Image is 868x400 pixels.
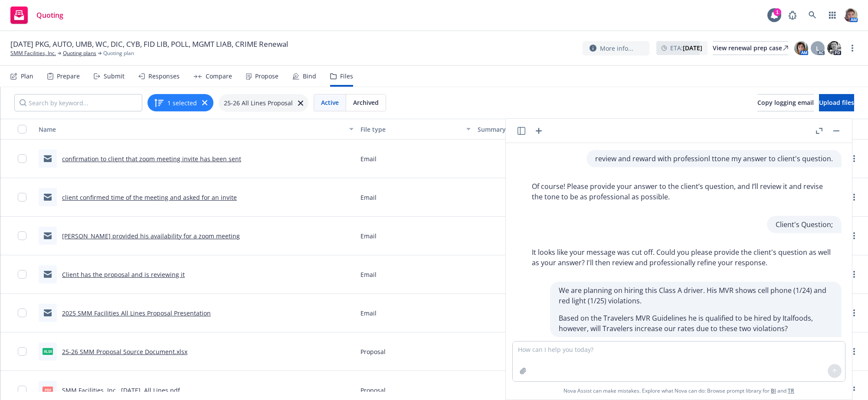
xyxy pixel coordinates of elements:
a: SMM Facilities, Inc., [DATE], All Lines.pdf [62,386,180,394]
a: more [849,385,859,395]
a: Quoting [7,3,67,27]
a: more [849,153,859,164]
span: Quoting [36,12,63,19]
a: TR [788,387,794,394]
a: 25-26 SMM Proposal Source Document.xlsx [62,348,187,356]
a: Quoting plans [63,49,96,57]
span: Email [360,154,377,163]
input: Toggle Row Selected [18,386,26,394]
p: We are planning on hiring this Class A driver. His MVR shows cell phone (1/24) and red light (1/2... [559,285,833,306]
span: [DATE] PKG, AUTO, UMB, WC, DIC, CYB, FID LIB, POLL, MGMT LIAB, CRIME Renewal [10,39,288,49]
span: xlsx [43,348,53,354]
button: 1 selected [154,98,197,108]
a: more [849,231,859,241]
button: Summary [474,119,591,140]
a: more [849,308,859,318]
div: Responses [148,73,180,80]
button: File type [357,119,474,140]
a: Client has the proposal and is reviewing it [62,270,185,279]
input: Toggle Row Selected [18,270,26,279]
a: Report a Bug [784,7,801,24]
a: Switch app [824,7,841,24]
button: Name [35,119,357,140]
input: Toggle Row Selected [18,347,26,356]
div: File type [360,125,461,134]
span: Email [360,309,377,318]
span: Quoting plan [103,49,134,57]
div: Propose [255,73,278,80]
img: photo [827,41,841,55]
div: Summary [478,125,578,134]
div: Bind [303,73,316,80]
span: 25-26 All Lines Proposal [224,98,293,107]
span: L [816,44,819,53]
div: Prepare [57,73,80,80]
div: Compare [206,73,232,80]
img: photo [844,8,858,22]
button: Upload files [819,94,854,111]
span: Email [360,231,377,241]
input: Toggle Row Selected [18,193,26,202]
p: Based on the Travelers MVR Guidelines he is qualified to be hired by Italfoods, however, will Tra... [559,313,833,334]
a: confirmation to client that zoom meeting invite has been sent [62,155,241,163]
a: client confirmed time of the meeting and asked for an invite [62,193,237,202]
span: pdf [43,387,53,393]
a: [PERSON_NAME] provided his availability for a zoom meeting [62,232,240,240]
span: Nova Assist can make mistakes. Explore what Nova can do: Browse prompt library for and [563,382,794,400]
span: Proposal [360,347,386,356]
input: Search by keyword... [14,94,142,111]
a: more [849,192,859,202]
input: Toggle Row Selected [18,231,26,240]
input: Toggle Row Selected [18,309,26,317]
p: review and reward with professionl ttone my answer to client's question. [595,153,833,164]
span: Upload files [819,98,854,107]
div: Name [39,125,344,134]
a: View renewal prep case [713,41,788,55]
a: 2025 SMM Facilities All Lines Proposal Presentation [62,309,211,317]
img: photo [794,41,808,55]
span: Copy logging email [757,98,814,107]
div: 1 [773,8,781,16]
p: Of course! Please provide your answer to the client’s question, and I’ll review it and revise the... [532,181,833,202]
a: BI [771,387,776,394]
strong: [DATE] [683,44,702,52]
a: more [849,269,859,280]
input: Select all [18,125,26,133]
a: SMM Facilities, Inc. [10,49,56,57]
p: Client's Question; [776,219,833,230]
p: It looks like your message was cut off. Could you please provide the client's question as well as... [532,247,833,268]
span: Proposal [360,386,386,395]
input: Toggle Row Selected [18,154,26,163]
span: Email [360,270,377,279]
span: Active [321,98,339,107]
a: more [849,346,859,357]
span: Email [360,193,377,202]
a: more [847,43,858,53]
span: Archived [353,98,379,107]
div: View renewal prep case [713,42,788,55]
span: ETA : [670,43,702,52]
div: Plan [21,73,33,80]
button: More info... [583,41,649,55]
div: Files [340,73,353,80]
span: More info... [600,44,633,53]
div: Submit [104,73,124,80]
button: Copy logging email [757,94,814,111]
a: Search [804,7,821,24]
